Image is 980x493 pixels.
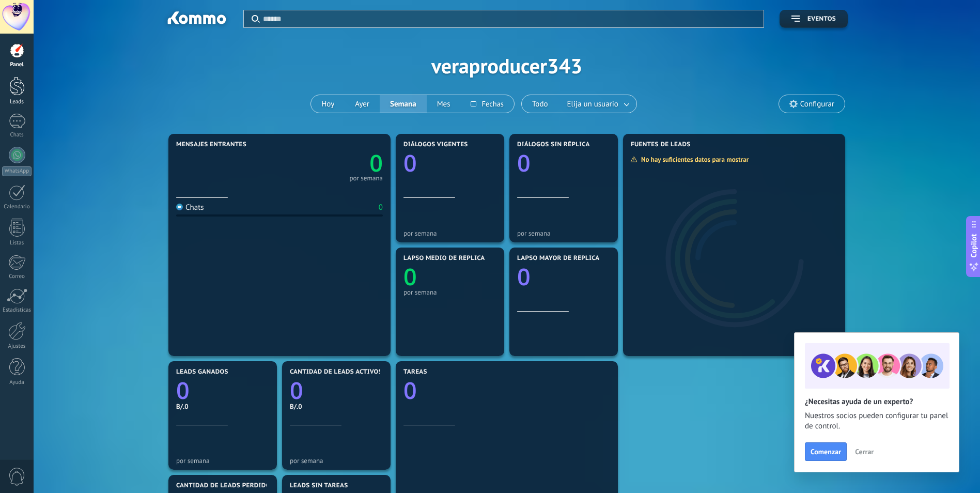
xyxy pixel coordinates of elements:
text: 0 [290,375,303,406]
div: Ajustes [2,343,32,350]
div: B/.0 [176,402,269,411]
div: No hay suficientes datos para mostrar [630,155,756,164]
text: 0 [403,261,417,292]
span: Eventos [807,16,836,23]
span: Fuentes de leads [631,141,691,148]
span: Configurar [800,100,834,109]
span: Copilot [969,234,979,258]
button: Eventos [780,10,848,28]
div: Correo [2,273,32,280]
div: Leads [2,99,32,105]
span: Diálogos vigentes [403,141,468,148]
div: 0 [379,203,383,212]
span: Lapso mayor de réplica [517,255,599,262]
div: por semana [290,457,383,465]
button: Fechas [460,95,514,113]
text: 0 [403,375,417,406]
span: Comenzar [811,448,841,455]
h2: ¿Necesitas ayuda de un experto? [805,397,948,407]
span: Cantidad de leads activos [290,368,382,376]
button: Cerrar [850,444,878,459]
span: Diálogos sin réplica [517,141,590,148]
div: WhatsApp [2,166,32,176]
span: Mensajes entrantes [176,141,246,148]
span: Leads ganados [176,368,228,376]
img: Chats [176,204,183,210]
div: Chats [2,132,32,138]
div: B/.0 [290,402,383,411]
button: Comenzar [805,442,847,461]
div: Chats [176,203,204,212]
a: 0 [290,375,383,406]
a: 0 [176,375,269,406]
div: Listas [2,240,32,246]
div: por semana [349,176,383,181]
button: Todo [522,95,558,113]
span: Tareas [403,368,427,376]
button: Hoy [311,95,345,113]
text: 0 [369,147,383,179]
a: 0 [403,375,610,406]
text: 0 [176,375,190,406]
span: Cantidad de leads perdidos [176,482,274,489]
button: Elija un usuario [558,95,636,113]
div: por semana [403,229,496,237]
text: 0 [517,147,531,179]
text: 0 [403,147,417,179]
span: Elija un usuario [565,97,620,111]
button: Mes [427,95,461,113]
span: Leads sin tareas [290,482,348,489]
text: 0 [517,261,531,292]
div: por semana [176,457,269,465]
button: Ayer [345,95,380,113]
span: Cerrar [855,448,874,455]
span: Lapso medio de réplica [403,255,485,262]
button: Semana [380,95,427,113]
div: Ayuda [2,379,32,386]
div: Estadísticas [2,307,32,314]
div: Panel [2,61,32,68]
div: por semana [403,288,496,296]
a: 0 [279,147,383,179]
div: por semana [517,229,610,237]
div: Calendario [2,204,32,210]
span: Nuestros socios pueden configurar tu panel de control. [805,411,948,432]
